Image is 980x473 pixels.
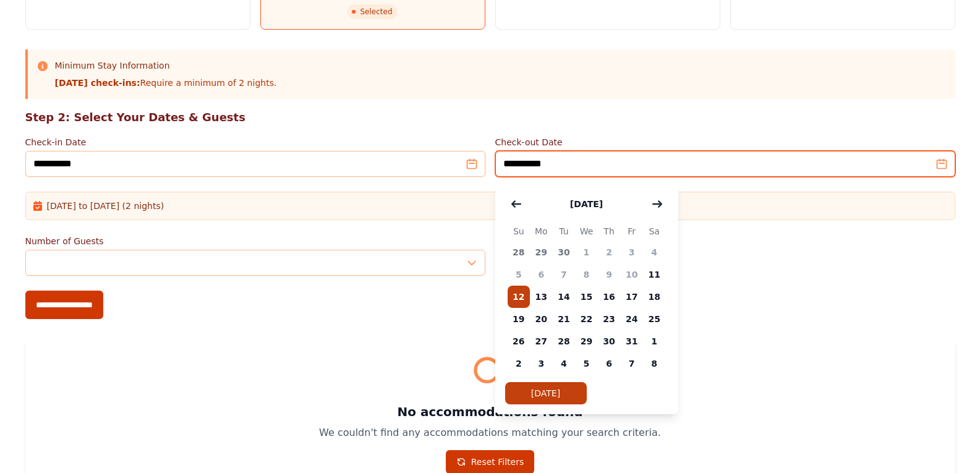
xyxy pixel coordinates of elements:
[643,330,666,352] span: 1
[530,308,553,330] span: 20
[620,263,643,286] span: 10
[598,224,621,239] span: Th
[558,192,615,216] button: [DATE]
[25,235,485,247] label: Number of Guests
[620,286,643,308] span: 17
[508,352,530,375] span: 2
[620,330,643,352] span: 31
[508,241,530,263] span: 28
[575,330,598,352] span: 29
[495,136,955,148] label: Check-out Date
[508,308,530,330] span: 19
[575,224,598,239] span: We
[620,224,643,239] span: Fr
[620,308,643,330] span: 24
[553,308,576,330] span: 21
[598,330,621,352] span: 30
[508,263,530,286] span: 5
[598,263,621,286] span: 9
[530,263,553,286] span: 6
[575,308,598,330] span: 22
[575,352,598,375] span: 5
[553,352,576,375] span: 4
[553,263,576,286] span: 7
[530,352,553,375] span: 3
[530,241,553,263] span: 29
[508,224,530,239] span: Su
[530,224,553,239] span: Mo
[553,286,576,308] span: 14
[530,330,553,352] span: 27
[55,78,140,88] strong: [DATE] check-ins:
[643,224,666,239] span: Sa
[598,241,621,263] span: 2
[575,263,598,286] span: 8
[575,241,598,263] span: 1
[55,59,277,72] h3: Minimum Stay Information
[620,352,643,375] span: 7
[47,200,164,212] span: [DATE] to [DATE] (2 nights)
[575,286,598,308] span: 15
[347,4,397,19] span: Selected
[553,241,576,263] span: 30
[643,263,666,286] span: 11
[598,286,621,308] span: 16
[505,382,587,404] button: [DATE]
[553,224,576,239] span: Tu
[55,77,277,89] p: Require a minimum of 2 nights.
[598,352,621,375] span: 6
[553,330,576,352] span: 28
[643,352,666,375] span: 8
[508,330,530,352] span: 26
[643,308,666,330] span: 25
[25,136,485,148] label: Check-in Date
[508,286,530,308] span: 12
[530,286,553,308] span: 13
[620,241,643,263] span: 3
[40,425,940,440] p: We couldn't find any accommodations matching your search criteria.
[25,109,955,126] h2: Step 2: Select Your Dates & Guests
[643,241,666,263] span: 4
[40,403,940,420] h3: No accommodations found
[598,308,621,330] span: 23
[643,286,666,308] span: 18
